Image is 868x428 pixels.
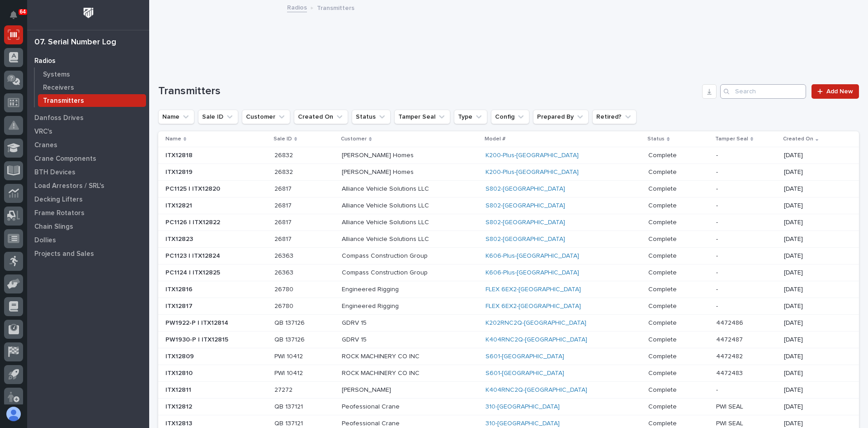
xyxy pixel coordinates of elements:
[486,336,587,344] a: K404RNC2Q-[GEOGRAPHIC_DATA]
[35,81,149,94] a: Receivers
[648,334,679,344] p: Complete
[648,250,679,260] p: Complete
[342,353,478,361] p: ROCK MACHINERY CO INC
[648,317,679,327] p: Complete
[274,284,295,293] p: 26780
[27,220,149,233] a: Chain Slings
[648,234,679,243] p: Complete
[165,401,194,411] p: ITX12812
[34,196,83,204] p: Decking Lifters
[34,223,73,231] p: Chain Slings
[647,134,665,144] p: Status
[274,134,292,144] p: Sale ID
[165,284,194,293] p: ITX12816
[11,11,23,25] div: Notifications64
[716,167,720,176] p: -
[715,134,748,144] p: Tamper Seal
[784,269,844,277] p: [DATE]
[165,385,193,394] p: ITX12811
[648,217,679,226] p: Complete
[34,155,96,163] p: Crane Components
[716,234,720,243] p: -
[165,351,196,361] p: ITX12809
[158,110,194,124] button: Name
[34,250,94,258] p: Projects and Sales
[486,319,586,327] a: K202RNC2Q-[GEOGRAPHIC_DATA]
[648,385,679,394] p: Complete
[158,231,859,248] tr: ITX12823ITX12823 2681726817 Alliance Vehicle Solutions LLCS802-[GEOGRAPHIC_DATA] CompleteComplete...
[158,85,698,98] h1: Transmitters
[533,110,589,124] button: Prepared By
[165,183,222,193] p: PC1125 | ITX12820
[274,217,293,226] p: 26817
[486,420,560,428] a: 310-[GEOGRAPHIC_DATA]
[158,365,859,381] tr: ITX12810ITX12810 PWI 10412PWI 10412 ROCK MACHINERY CO INCS601-[GEOGRAPHIC_DATA] CompleteComplete ...
[811,84,859,99] a: Add New
[486,403,560,411] a: 310-[GEOGRAPHIC_DATA]
[342,219,478,226] p: Alliance Vehicle Solutions LLC
[716,301,720,310] p: -
[27,165,149,179] a: BTH Devices
[486,286,581,293] a: FLEX 6EX2-[GEOGRAPHIC_DATA]
[486,269,579,277] a: K606-Plus-[GEOGRAPHIC_DATA]
[784,386,844,394] p: [DATE]
[158,315,859,332] tr: PW1922-P | ITX12814PW1922-P | ITX12814 QB 137126QB 137126 GDRV 15K202RNC2Q-[GEOGRAPHIC_DATA] Comp...
[716,150,720,159] p: -
[27,233,149,247] a: Dollies
[342,370,478,377] p: ROCK MACHINERY CO INC
[158,332,859,348] tr: PW1930-P | ITX12815PW1930-P | ITX12815 QB 137126QB 137126 GDRV 15K404RNC2Q-[GEOGRAPHIC_DATA] Comp...
[27,152,149,165] a: Crane Components
[648,183,679,193] p: Complete
[274,200,293,210] p: 26817
[158,181,859,197] tr: PC1125 | ITX12820PC1125 | ITX12820 2681726817 Alliance Vehicle Solutions LLCS802-[GEOGRAPHIC_DATA...
[716,183,720,193] p: -
[274,351,305,361] p: PWI 10412
[165,334,230,344] p: PW1930-P | ITX12815
[394,110,450,124] button: Tamper Seal
[784,236,844,243] p: [DATE]
[784,252,844,260] p: [DATE]
[784,152,844,159] p: [DATE]
[716,401,745,411] p: PWI SEAL
[486,152,579,159] a: K200-Plus-[GEOGRAPHIC_DATA]
[274,234,293,243] p: 26817
[158,281,859,298] tr: ITX12816ITX12816 2678026780 Engineered RiggingFLEX 6EX2-[GEOGRAPHIC_DATA] CompleteComplete -- [DATE]
[34,57,56,65] p: Radios
[158,214,859,231] tr: PC1126 | ITX12822PC1126 | ITX12822 2681726817 Alliance Vehicle Solutions LLCS802-[GEOGRAPHIC_DATA...
[165,167,194,176] p: ITX12819
[491,110,529,124] button: Config
[716,334,745,344] p: 4472487
[486,303,581,310] a: FLEX 6EX2-[GEOGRAPHIC_DATA]
[648,150,679,159] p: Complete
[784,202,844,210] p: [DATE]
[454,110,487,124] button: Type
[158,398,859,415] tr: ITX12812ITX12812 QB 137121QB 137121 Peofessional Crane310-[GEOGRAPHIC_DATA] CompleteComplete PWI ...
[158,264,859,281] tr: PC1124 | ITX12825PC1124 | ITX12825 2636326363 Compass Construction GroupK606-Plus-[GEOGRAPHIC_DAT...
[165,134,181,144] p: Name
[274,250,295,260] p: 26363
[34,128,52,136] p: VRC's
[158,248,859,264] tr: PC1123 | ITX12824PC1123 | ITX12824 2636326363 Compass Construction GroupK606-Plus-[GEOGRAPHIC_DAT...
[27,179,149,192] a: Load Arrestors / SRL's
[43,97,84,105] p: Transmitters
[342,252,478,260] p: Compass Construction Group
[592,110,637,124] button: Retired?
[648,401,679,411] p: Complete
[80,5,97,21] img: Workspace Logo
[158,348,859,365] tr: ITX12809ITX12809 PWI 10412PWI 10412 ROCK MACHINERY CO INCS601-[GEOGRAPHIC_DATA] CompleteComplete ...
[27,111,149,125] a: Danfoss Drives
[720,84,806,99] input: Search
[274,301,295,310] p: 26780
[784,286,844,293] p: [DATE]
[486,168,579,176] a: K200-Plus-[GEOGRAPHIC_DATA]
[274,317,307,327] p: QB 137126
[34,38,116,48] div: 07. Serial Number Log
[342,236,478,243] p: Alliance Vehicle Solutions LLC
[648,301,679,310] p: Complete
[648,418,679,428] p: Complete
[20,9,26,15] p: 64
[4,404,23,423] button: users-avatar
[342,403,478,411] p: Peofessional Crane
[648,351,679,361] p: Complete
[486,185,565,193] a: S802-[GEOGRAPHIC_DATA]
